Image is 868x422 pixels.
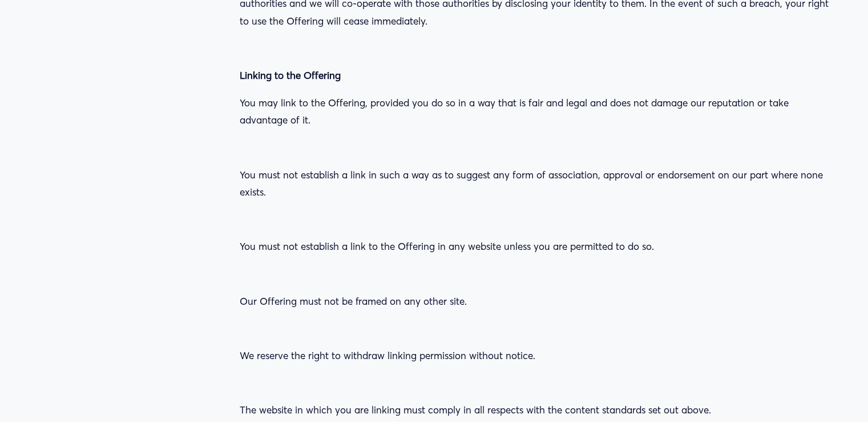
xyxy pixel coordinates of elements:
[240,238,833,256] p: You must not establish a link to the Offering in any website unless you are permitted to do so.
[240,166,833,201] p: You must not establish a link in such a way as to suggest any form of association, approval or en...
[240,69,341,81] strong: Linking to the Offering
[240,94,833,129] p: You may link to the Offering, provided you do so in a way that is fair and legal and does not dam...
[240,401,833,419] p: The website in which you are linking must comply in all respects with the content standards set o...
[240,293,833,310] p: Our Offering must not be framed on any other site.
[240,347,833,365] p: We reserve the right to withdraw linking permission without notice.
